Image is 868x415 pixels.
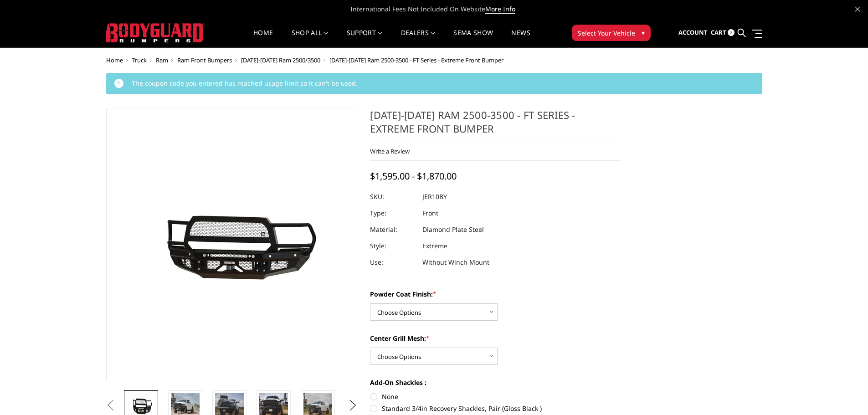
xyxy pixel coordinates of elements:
label: Center Grill Mesh: [370,333,621,343]
button: Previous [104,399,118,412]
img: 2010-2018 Ram 2500-3500 - FT Series - Extreme Front Bumper [118,194,345,296]
span: Account [678,28,708,36]
label: Standard 3/4in Recovery Shackles, Pair (Gloss Black ) [370,404,621,413]
dt: SKU: [370,189,416,205]
dt: Material: [370,221,416,238]
dt: Use: [370,254,416,271]
span: ▾ [642,28,645,37]
a: Home [106,56,123,64]
a: Cart 2 [711,20,734,45]
label: Add-On Shackles : [370,378,621,387]
a: SEMA Show [453,30,493,47]
span: Select Your Vehicle [578,28,635,38]
span: 2 [728,29,734,36]
span: The coupon code you entered has reached usage limit so it can't be used. [132,79,358,87]
label: None [370,392,621,401]
dd: JER10BY [422,189,447,205]
dd: Diamond Plate Steel [422,221,484,238]
a: More Info [485,5,515,14]
a: Dealers [401,30,436,47]
a: [DATE]-[DATE] Ram 2500/3500 [241,56,320,64]
dt: Style: [370,238,416,254]
img: BODYGUARD BUMPERS [106,23,204,42]
dd: Front [422,205,438,221]
a: Write a Review [370,147,410,155]
a: shop all [292,30,329,47]
a: Truck [132,56,147,64]
button: Next [346,399,360,412]
a: Home [253,30,273,47]
a: Support [347,30,383,47]
a: Account [678,20,708,45]
span: Cart [711,28,726,36]
a: Ram Front Bumpers [177,56,232,64]
dd: Extreme [422,238,447,254]
dt: Type: [370,205,416,221]
button: Select Your Vehicle [572,25,651,41]
span: $1,595.00 - $1,870.00 [370,170,457,182]
span: [DATE]-[DATE] Ram 2500-3500 - FT Series - Extreme Front Bumper [329,56,503,64]
h1: [DATE]-[DATE] Ram 2500-3500 - FT Series - Extreme Front Bumper [370,108,621,142]
a: News [511,30,530,47]
a: 2010-2018 Ram 2500-3500 - FT Series - Extreme Front Bumper [106,108,358,381]
a: Ram [156,56,168,64]
label: Powder Coat Finish: [370,289,621,299]
dd: Without Winch Mount [422,254,489,271]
